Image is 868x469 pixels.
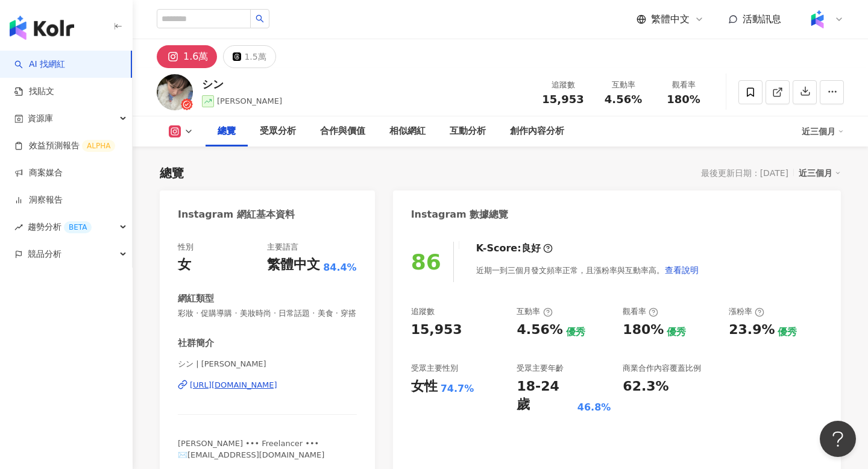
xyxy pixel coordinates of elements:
div: 總覽 [160,165,184,181]
img: KOL Avatar [157,74,193,110]
div: 性別 [178,242,193,253]
div: 網紅類型 [178,292,214,305]
div: 15,953 [411,321,462,339]
div: 相似網紅 [389,124,426,139]
span: [PERSON_NAME] ••• Freelancer ••• ✉️[EMAIL_ADDRESS][DOMAIN_NAME] [178,439,324,459]
div: 180% [623,321,664,339]
div: 46.8% [577,401,611,414]
div: 繁體中文 [267,256,320,274]
div: 良好 [521,242,541,255]
span: 4.56% [605,93,642,105]
div: 互動率 [600,79,646,91]
img: logo [10,16,74,40]
div: [URL][DOMAIN_NAME] [190,380,277,391]
div: 近三個月 [802,122,844,141]
div: BETA [64,221,92,233]
span: 15,953 [542,93,583,105]
div: 62.3% [623,377,668,396]
span: シン | [PERSON_NAME] [178,359,357,370]
span: 趨勢分析 [28,213,92,241]
span: 資源庫 [28,105,53,132]
span: 活動訊息 [743,13,781,25]
span: 彩妝 · 促購導購 · 美妝時尚 · 日常話題 · 美食 · 穿搭 [178,308,357,319]
div: 創作內容分析 [510,124,564,139]
a: 商案媒合 [14,167,63,179]
div: 追蹤數 [540,79,586,91]
div: 漲粉率 [729,306,764,317]
a: searchAI 找網紅 [14,58,65,71]
div: 商業合作內容覆蓋比例 [623,363,701,374]
div: Instagram 網紅基本資料 [178,208,295,221]
div: 86 [411,250,441,274]
div: 觀看率 [661,79,706,91]
div: 互動率 [517,306,552,317]
div: 受眾分析 [260,124,296,139]
div: 1.6萬 [183,48,208,65]
span: search [256,14,264,23]
span: 180% [667,93,700,105]
div: 受眾主要年齡 [517,363,564,374]
div: 互動分析 [450,124,486,139]
span: 84.4% [323,261,357,274]
div: K-Score : [476,242,553,255]
div: 社群簡介 [178,337,214,350]
button: 1.5萬 [223,45,275,68]
div: 近期一到三個月發文頻率正常，且漲粉率與互動率高。 [476,258,699,282]
button: 1.6萬 [157,45,217,68]
a: [URL][DOMAIN_NAME] [178,380,357,391]
div: 4.56% [517,321,562,339]
div: 受眾主要性別 [411,363,458,374]
span: 查看說明 [665,265,699,275]
img: Kolr%20app%20icon%20%281%29.png [806,8,829,31]
span: rise [14,223,23,231]
div: 23.9% [729,321,775,339]
div: シン [202,77,282,92]
button: 查看說明 [664,258,699,282]
span: 繁體中文 [651,13,690,26]
div: 1.5萬 [244,48,266,65]
div: 總覽 [218,124,236,139]
a: 效益預測報告ALPHA [14,140,115,152]
div: 主要語言 [267,242,298,253]
div: 追蹤數 [411,306,435,317]
span: 競品分析 [28,241,61,268]
div: 優秀 [667,326,686,339]
a: 找貼文 [14,86,54,98]
iframe: Help Scout Beacon - Open [820,421,856,457]
div: 18-24 歲 [517,377,574,415]
div: 74.7% [441,382,474,395]
div: 優秀 [566,326,585,339]
div: Instagram 數據總覽 [411,208,509,221]
span: [PERSON_NAME] [217,96,282,105]
div: 女 [178,256,191,274]
div: 優秀 [778,326,797,339]
a: 洞察報告 [14,194,63,206]
div: 最後更新日期：[DATE] [701,168,788,178]
div: 觀看率 [623,306,658,317]
div: 女性 [411,377,438,396]
div: 近三個月 [799,165,841,181]
div: 合作與價值 [320,124,365,139]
